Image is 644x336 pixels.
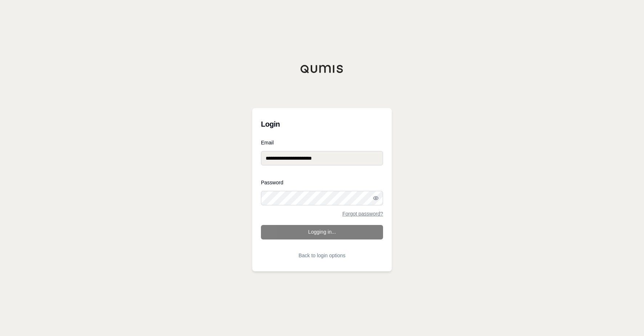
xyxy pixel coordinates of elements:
h3: Login [261,117,383,131]
img: Qumis [300,65,344,73]
a: Forgot password? [342,211,383,216]
label: Password [261,180,383,185]
label: Email [261,140,383,145]
button: Back to login options [261,248,383,263]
